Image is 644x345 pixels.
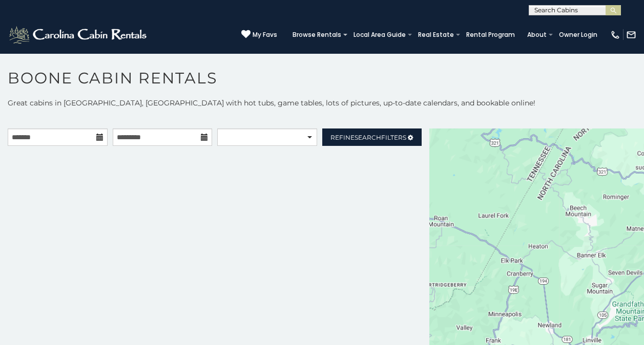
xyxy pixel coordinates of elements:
span: Refine Filters [330,134,406,141]
img: phone-regular-white.png [610,30,620,40]
a: Rental Program [461,28,520,42]
span: My Favs [253,30,277,39]
a: My Favs [241,30,277,40]
span: Search [355,134,381,141]
img: White-1-2.png [8,25,150,45]
img: mail-regular-white.png [626,30,636,40]
a: Local Area Guide [348,28,411,42]
a: Browse Rentals [287,28,346,42]
a: About [522,28,552,42]
a: Owner Login [554,28,603,42]
a: RefineSearchFilters [322,128,422,146]
a: Real Estate [413,28,459,42]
